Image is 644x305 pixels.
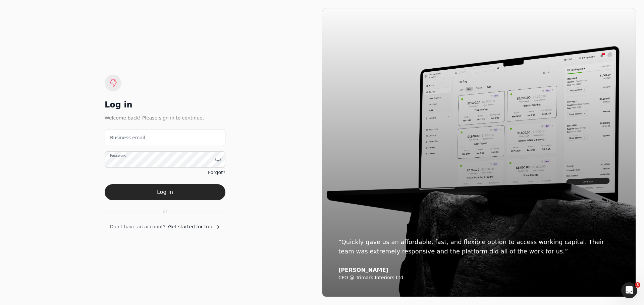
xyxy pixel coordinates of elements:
[208,169,225,176] a: Forgot?
[105,114,225,122] div: Welcome back! Please sign in to continue.
[168,223,213,230] span: Get started for free
[163,208,167,215] span: or
[110,153,126,158] label: Password
[168,223,220,230] a: Get started for free
[110,223,165,230] span: Don't have an account?
[110,134,145,141] label: Business email
[105,99,225,110] div: Log in
[621,282,637,298] iframe: Intercom live chat
[338,237,620,256] div: “Quickly gave us an affordable, fast, and flexible option to access working capital. Their team w...
[105,184,225,200] button: Log in
[635,282,640,288] span: 3
[338,275,620,281] div: CFO @ Trimark Interiors Ltd.
[338,267,620,274] div: [PERSON_NAME]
